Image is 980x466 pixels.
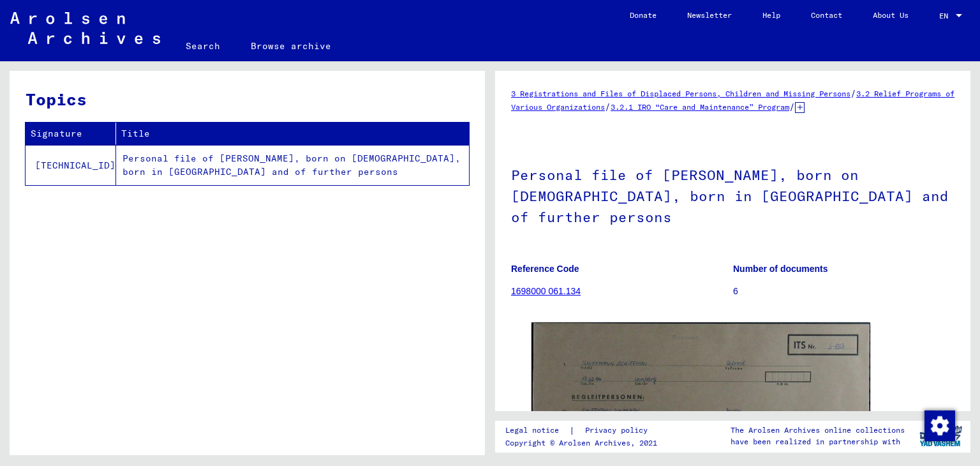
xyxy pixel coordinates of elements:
div: | [505,424,663,437]
td: [TECHNICAL_ID] [26,145,116,185]
span: / [789,101,795,112]
a: 3 Registrations and Files of Displaced Persons, Children and Missing Persons [511,89,850,98]
span: / [850,87,856,99]
td: Personal file of [PERSON_NAME], born on [DEMOGRAPHIC_DATA], born in [GEOGRAPHIC_DATA] and of furt... [116,145,469,185]
a: 3.2.1 IRO “Care and Maintenance” Program [611,102,789,112]
img: Change consent [924,410,955,441]
th: Signature [26,123,116,145]
a: 1698000 061.134 [511,286,581,296]
h3: Topics [26,87,468,112]
p: Copyright © Arolsen Archives, 2021 [505,437,663,449]
b: Reference Code [511,264,579,274]
a: Search [170,31,235,61]
a: Privacy policy [575,424,663,437]
span: EN [939,11,953,20]
p: 6 [733,285,954,298]
a: Browse archive [235,31,346,61]
p: have been realized in partnership with [731,436,905,447]
p: The Arolsen Archives online collections [731,425,905,436]
a: Legal notice [505,424,569,437]
img: Arolsen_neg.svg [10,12,160,44]
span: / [605,101,611,112]
div: Change consent [924,410,954,440]
img: yv_logo.png [917,420,965,452]
h1: Personal file of [PERSON_NAME], born on [DEMOGRAPHIC_DATA], born in [GEOGRAPHIC_DATA] and of furt... [511,146,954,244]
b: Number of documents [733,264,828,274]
th: Title [116,123,469,145]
